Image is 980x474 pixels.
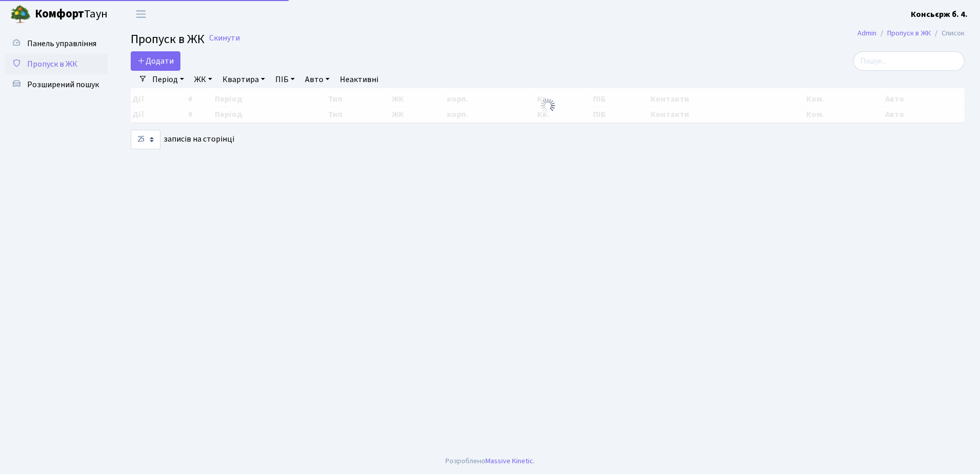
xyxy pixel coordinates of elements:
[540,97,556,114] img: Обробка...
[27,79,99,90] span: Розширений пошук
[485,456,533,466] a: Massive Kinetic
[5,74,108,95] a: Розширений пошук
[5,54,108,74] a: Пропуск в ЖК
[35,6,84,22] b: Комфорт
[131,130,160,149] select: записів на сторінці
[209,33,240,43] a: Скинути
[911,8,968,21] a: Консьєрж б. 4.
[931,28,965,39] li: Список
[857,28,876,38] a: Admin
[271,71,299,88] a: ПІБ
[445,456,535,467] div: Розроблено .
[218,71,269,88] a: Квартира
[911,9,968,20] b: Консьєрж б. 4.
[887,28,931,38] a: Пропуск в ЖК
[853,51,965,71] input: Пошук...
[190,71,216,88] a: ЖК
[27,58,77,70] span: Пропуск в ЖК
[10,4,31,25] img: logo.png
[131,51,180,71] a: Додати
[842,23,980,44] nav: breadcrumb
[301,71,334,88] a: Авто
[336,71,382,88] a: Неактивні
[148,71,188,88] a: Період
[137,55,174,67] span: Додати
[131,30,205,48] span: Пропуск в ЖК
[131,130,234,149] label: записів на сторінці
[5,33,108,54] a: Панель управління
[27,38,96,49] span: Панель управління
[128,6,154,23] button: Переключити навігацію
[35,6,108,23] span: Таун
